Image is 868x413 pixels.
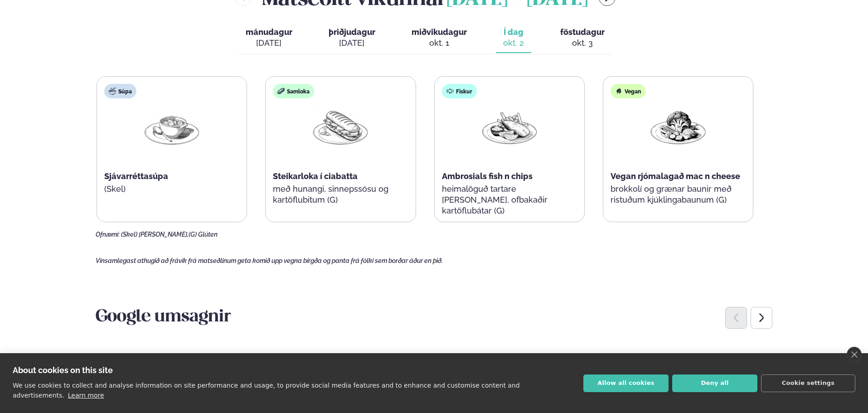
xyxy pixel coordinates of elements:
div: Next slide [751,307,772,329]
div: okt. 3 [560,38,605,49]
img: fish.svg [446,87,454,95]
p: (Skel) [104,184,239,194]
button: Cookie settings [761,374,855,392]
div: Previous slide [725,307,747,329]
span: þriðjudagur [329,27,375,37]
span: mánudagur [246,27,292,37]
span: Sjávarréttasúpa [104,171,168,181]
button: Allow all cookies [583,374,669,392]
p: með hunangi, sinnepssósu og kartöflubitum (G) [273,184,408,205]
span: Vegan rjómalagað mac n cheese [611,171,740,181]
img: Vegan.png [649,106,707,148]
div: Súpa [104,84,136,98]
strong: About cookies on this site [13,365,113,375]
img: Panini.png [311,106,369,148]
div: okt. 1 [412,38,467,49]
p: heimalöguð tartare [PERSON_NAME], ofbakaðir kartöflubátar (G) [442,184,577,216]
h3: Google umsagnir [96,306,772,328]
button: föstudagur okt. 3 [553,23,612,53]
div: Vegan [611,84,645,98]
span: miðvikudagur [412,27,467,37]
img: Vegan.svg [615,87,622,95]
span: Steikarloka í ciabatta [273,171,358,181]
p: brokkolí og grænar baunir með ristuðum kjúklingabaunum (G) [611,184,746,205]
span: Í dag [503,27,524,38]
a: Learn more [68,392,104,399]
button: Deny all [672,374,757,392]
span: Ofnæmi: [96,231,120,238]
span: (Skel) [PERSON_NAME], [121,231,189,238]
div: Fiskur [442,84,477,98]
img: sandwich-new-16px.svg [277,87,285,95]
span: (G) Glúten [189,231,218,238]
img: Fish-Chips.png [480,106,538,148]
div: okt. 2 [503,38,524,49]
div: Samloka [273,84,314,98]
img: soup.svg [109,87,116,95]
a: close [847,347,862,362]
div: [DATE] [329,38,375,49]
button: Í dag okt. 2 [496,23,531,53]
button: þriðjudagur [DATE] [321,23,383,53]
img: Soup.png [143,106,201,148]
span: föstudagur [560,27,605,37]
button: miðvikudagur okt. 1 [404,23,474,53]
p: We use cookies to collect and analyse information on site performance and usage, to provide socia... [13,382,520,399]
div: [DATE] [246,38,292,49]
button: mánudagur [DATE] [238,23,300,53]
span: Ambrosials fish n chips [442,171,533,181]
span: Vinsamlegast athugið að frávik frá matseðlinum geta komið upp vegna birgða og panta frá fólki sem... [96,257,443,264]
